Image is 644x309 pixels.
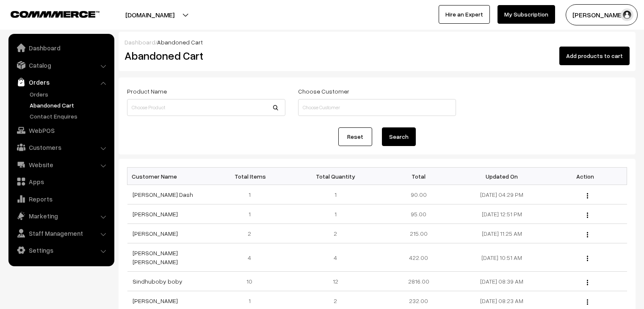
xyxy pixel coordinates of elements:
[544,168,627,185] th: Action
[460,272,544,291] td: [DATE] 08:39 AM
[460,243,544,272] td: [DATE] 10:51 AM
[377,272,460,291] td: 2816.00
[587,299,588,305] img: Menu
[566,4,638,25] button: [PERSON_NAME]…
[11,191,111,207] a: Reports
[460,168,544,185] th: Updated On
[298,99,456,116] input: Choose Customer
[133,278,182,285] a: Sindhuboby boby
[11,123,111,138] a: WebPOS
[460,185,544,204] td: [DATE] 04:29 PM
[11,58,111,73] a: Catalog
[127,99,285,116] input: Choose Product
[11,208,111,223] a: Marketing
[11,140,111,155] a: Customers
[11,40,111,55] a: Dashboard
[294,243,377,272] td: 4
[11,174,111,189] a: Apps
[127,87,167,96] label: Product Name
[377,204,460,224] td: 95.00
[382,127,416,146] button: Search
[11,226,111,241] a: Staff Management
[498,5,555,24] a: My Subscription
[298,87,349,96] label: Choose Customer
[587,280,588,285] img: Menu
[294,204,377,224] td: 1
[559,47,630,65] button: Add products to cart
[124,38,630,47] div: /
[377,224,460,243] td: 215.00
[210,224,294,243] td: 2
[587,193,588,199] img: Menu
[460,224,544,243] td: [DATE] 11:25 AM
[587,212,588,218] img: Menu
[294,224,377,243] td: 2
[133,210,178,218] a: [PERSON_NAME]
[377,185,460,204] td: 90.00
[210,185,294,204] td: 1
[11,157,111,172] a: Website
[210,243,294,272] td: 4
[28,112,111,121] a: Contact Enquires
[157,39,203,46] span: Abandoned Cart
[294,168,377,185] th: Total Quantity
[377,243,460,272] td: 422.00
[133,191,193,198] a: [PERSON_NAME] Dash
[621,8,633,21] img: user
[460,204,544,224] td: [DATE] 12:51 PM
[210,272,294,291] td: 10
[377,168,460,185] th: Total
[210,168,294,185] th: Total Items
[124,39,155,46] a: Dashboard
[210,204,294,224] td: 1
[96,4,204,25] button: [DOMAIN_NAME]
[294,272,377,291] td: 12
[11,243,111,258] a: Settings
[587,256,588,261] img: Menu
[587,232,588,237] img: Menu
[11,11,100,17] img: COMMMERCE
[124,49,285,62] h2: Abandoned Cart
[127,168,211,185] th: Customer Name
[294,185,377,204] td: 1
[133,230,178,237] a: [PERSON_NAME]
[28,101,111,110] a: Abandoned Cart
[28,90,111,99] a: Orders
[133,249,178,265] a: [PERSON_NAME] [PERSON_NAME]
[133,297,178,304] a: [PERSON_NAME]
[439,5,490,24] a: Hire an Expert
[11,8,85,19] a: COMMMERCE
[11,74,111,90] a: Orders
[338,127,372,146] a: Reset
